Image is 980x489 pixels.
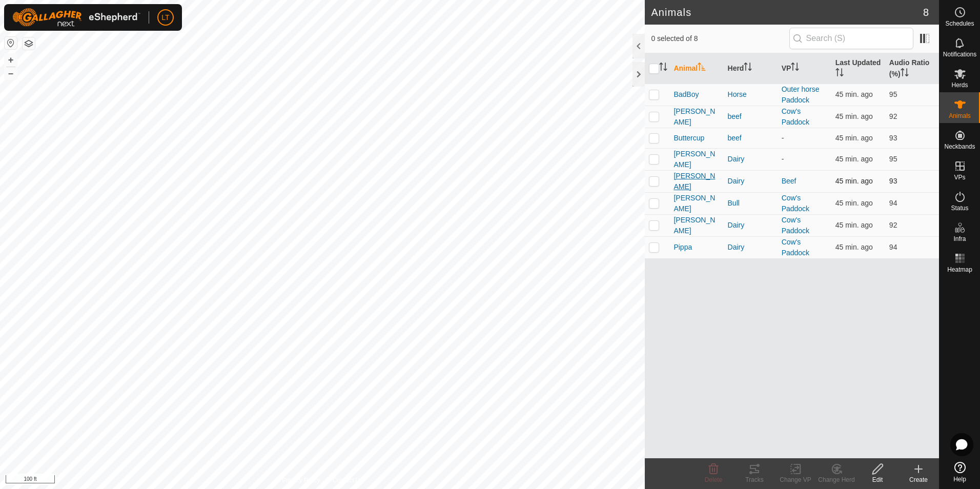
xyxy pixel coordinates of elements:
span: BadBoy [673,89,699,100]
span: 8 [923,5,929,20]
th: Herd [724,53,778,84]
span: Pippa [673,242,692,253]
span: Aug 14, 2025, 12:33 PM [835,134,873,142]
span: Schedules [945,21,974,27]
div: Dairy [728,220,773,231]
p-sorticon: Activate to sort [698,64,706,72]
span: 92 [889,112,897,120]
span: Notifications [943,51,976,57]
div: Horse [728,89,773,100]
span: Aug 14, 2025, 12:33 PM [835,199,873,207]
p-sorticon: Activate to sort [791,64,799,72]
span: Help [953,476,966,482]
span: Aug 14, 2025, 12:33 PM [835,155,873,163]
span: Heatmap [947,267,972,273]
p-sorticon: Activate to sort [744,64,752,72]
th: Audio Ratio (%) [885,53,939,84]
p-sorticon: Activate to sort [835,70,844,78]
a: Help [940,458,980,486]
span: Aug 14, 2025, 12:33 PM [835,112,873,120]
span: [PERSON_NAME] [673,106,719,128]
th: Last Updated [831,53,885,84]
span: 92 [889,221,897,229]
div: Edit [857,475,898,484]
div: beef [728,133,773,144]
div: Dairy [728,242,773,253]
button: Reset Map [5,37,17,49]
div: Create [898,475,939,484]
span: [PERSON_NAME] [673,215,719,236]
a: Cow's Paddock [782,238,809,257]
span: LT [161,12,169,23]
a: Cow's Paddock [782,107,809,126]
div: Dairy [728,176,773,187]
span: Herds [951,82,968,88]
span: Neckbands [944,144,975,150]
div: Dairy [728,154,773,165]
h2: Animals [651,6,923,18]
button: + [5,54,17,66]
span: Aug 14, 2025, 12:33 PM [835,177,873,185]
a: Beef [782,177,797,185]
p-sorticon: Activate to sort [901,70,909,78]
span: Delete [705,476,723,483]
span: [PERSON_NAME] [673,193,719,214]
app-display-virtual-paddock-transition: - [782,134,784,142]
span: 93 [889,134,897,142]
span: [PERSON_NAME] [673,171,719,192]
div: beef [728,111,773,122]
span: VPs [954,174,965,180]
span: 93 [889,177,897,185]
span: Status [951,205,968,211]
span: Animals [949,113,971,119]
a: Privacy Policy [282,476,320,485]
span: Infra [953,236,966,242]
app-display-virtual-paddock-transition: - [782,155,784,163]
button: – [5,67,17,79]
span: Aug 14, 2025, 12:33 PM [835,243,873,251]
span: Aug 14, 2025, 12:33 PM [835,90,873,98]
a: Cow's Paddock [782,216,809,235]
a: Contact Us [333,476,363,485]
div: Tracks [734,475,775,484]
button: Map Layers [23,37,35,50]
span: [PERSON_NAME] [673,149,719,170]
img: Gallagher Logo [12,8,140,27]
p-sorticon: Activate to sort [659,64,667,72]
span: 95 [889,155,897,163]
span: Aug 14, 2025, 12:33 PM [835,221,873,229]
span: 0 selected of 8 [651,33,789,44]
a: Cow's Paddock [782,194,809,213]
div: Bull [728,198,773,209]
div: Change Herd [816,475,857,484]
span: 95 [889,90,897,98]
a: Outer horse Paddock [782,85,820,104]
th: Animal [669,53,723,84]
div: Change VP [775,475,816,484]
span: Buttercup [673,133,704,144]
span: 94 [889,199,897,207]
th: VP [778,53,831,84]
input: Search (S) [789,28,913,49]
span: 94 [889,243,897,251]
